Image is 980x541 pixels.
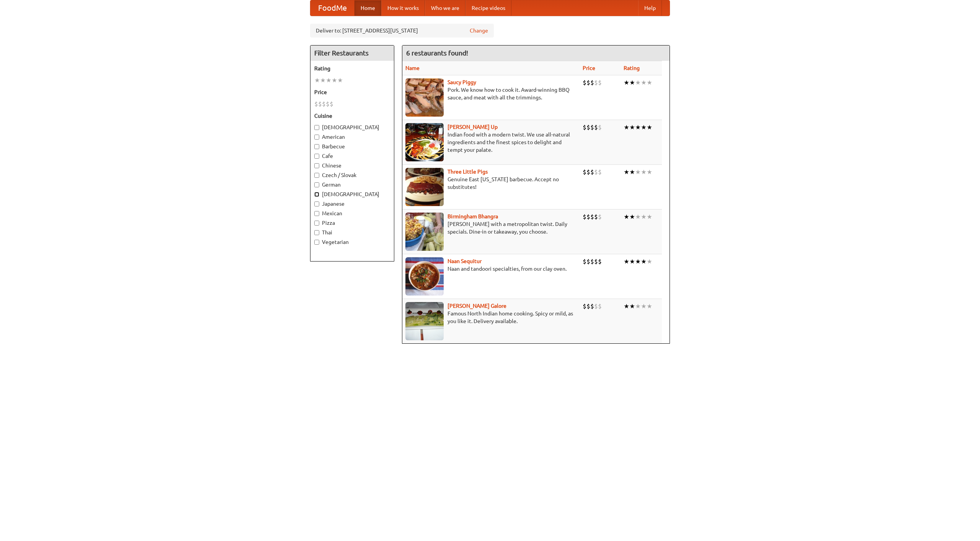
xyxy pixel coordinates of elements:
[314,135,319,140] input: American
[641,302,647,310] li: ★
[647,213,652,221] li: ★
[583,213,586,221] li: $
[594,257,598,266] li: $
[624,257,629,266] li: ★
[326,100,330,108] li: $
[405,213,444,251] img: bhangra.jpg
[586,257,590,266] li: $
[314,190,390,198] label: [DEMOGRAPHIC_DATA]
[381,0,425,16] a: How it works
[594,168,598,176] li: $
[314,201,319,206] input: Japanese
[448,124,498,130] b: [PERSON_NAME] Up
[314,88,390,96] h5: Price
[405,65,420,71] a: Name
[635,78,641,87] li: ★
[629,302,635,310] li: ★
[314,221,319,226] input: Pizza
[320,76,326,84] li: ★
[590,123,594,132] li: $
[425,0,465,16] a: Who we are
[470,27,488,34] a: Change
[314,162,390,169] label: Chinese
[641,213,647,221] li: ★
[405,220,577,236] p: [PERSON_NAME] with a metropolitan twist. Daily specials. Dine-in or takeaway, you choose.
[586,168,590,176] li: $
[647,78,652,87] li: ★
[314,163,319,168] input: Chinese
[405,265,577,273] p: Naan and tandoori specialties, from our clay oven.
[314,112,390,120] h5: Cuisine
[635,302,641,310] li: ★
[586,123,590,132] li: $
[583,168,586,176] li: $
[638,0,662,16] a: Help
[590,302,594,310] li: $
[310,0,354,16] a: FoodMe
[405,131,577,154] p: Indian food with a modern twist. We use all-natural ingredients and the finest spices to delight ...
[624,168,629,176] li: ★
[314,192,319,197] input: [DEMOGRAPHIC_DATA]
[448,258,482,264] a: Naan Sequitur
[448,169,488,175] a: Three Little Pigs
[635,257,641,266] li: ★
[314,200,390,208] label: Japanese
[314,173,319,178] input: Czech / Slovak
[314,181,390,188] label: German
[314,152,390,160] label: Cafe
[322,100,326,108] li: $
[594,213,598,221] li: $
[448,213,498,219] a: Birmingham Bhangra
[629,168,635,176] li: ★
[629,78,635,87] li: ★
[314,210,390,217] label: Mexican
[629,257,635,266] li: ★
[314,211,319,216] input: Mexican
[405,123,444,161] img: curryup.jpg
[310,24,494,37] div: Deliver to: [STREET_ADDRESS][US_STATE]
[590,78,594,87] li: $
[465,0,511,16] a: Recipe videos
[405,78,444,117] img: saucy.jpg
[598,213,602,221] li: $
[590,213,594,221] li: $
[590,257,594,266] li: $
[583,302,586,310] li: $
[598,78,602,87] li: $
[314,143,390,150] label: Barbecue
[594,78,598,87] li: $
[641,123,647,132] li: ★
[647,302,652,310] li: ★
[629,213,635,221] li: ★
[314,154,319,159] input: Cafe
[624,302,629,310] li: ★
[590,168,594,176] li: $
[594,123,598,132] li: $
[314,238,390,246] label: Vegetarian
[405,257,444,296] img: naansequitur.jpg
[330,100,333,108] li: $
[624,78,629,87] li: ★
[583,123,586,132] li: $
[624,123,629,132] li: ★
[641,78,647,87] li: ★
[314,171,390,179] label: Czech / Slovak
[405,302,444,340] img: currygalore.jpg
[332,76,337,84] li: ★
[594,302,598,310] li: $
[406,49,468,57] ng-pluralize: 6 restaurants found!
[310,45,394,61] h4: Filter Restaurants
[314,65,390,72] h5: Rating
[448,303,506,309] a: [PERSON_NAME] Galore
[314,123,390,131] label: [DEMOGRAPHIC_DATA]
[641,168,647,176] li: ★
[598,123,602,132] li: $
[318,100,322,108] li: $
[586,213,590,221] li: $
[314,133,390,141] label: American
[314,240,319,245] input: Vegetarian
